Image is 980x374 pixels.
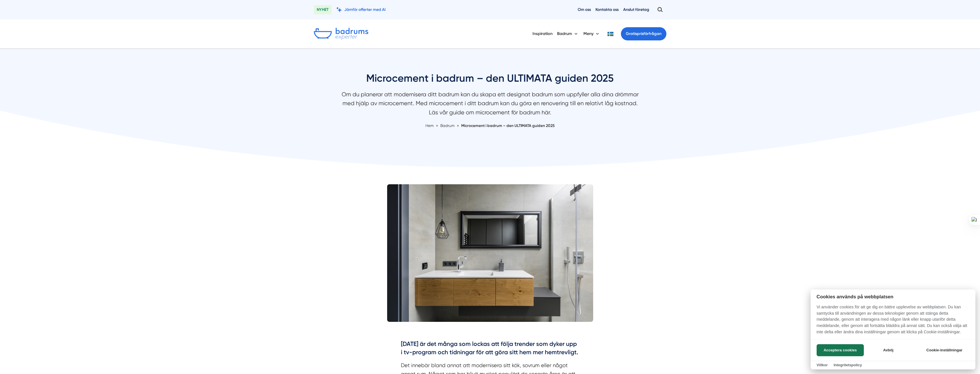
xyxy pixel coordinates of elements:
button: Cookie-inställningar [919,344,969,356]
a: Villkor [817,363,828,367]
h2: Cookies används på webbplatsen [811,294,975,299]
button: Avböj [866,344,911,356]
p: Vi använder cookies för att ge dig en bättre upplevelse av webbplatsen. Du kan samtycka till anvä... [811,304,975,339]
button: Acceptera cookies [817,344,864,356]
a: Integritetspolicy [834,363,862,367]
